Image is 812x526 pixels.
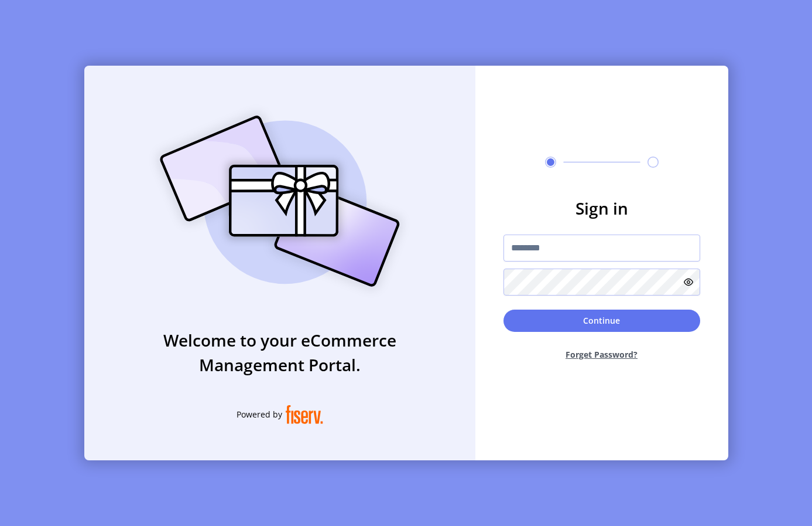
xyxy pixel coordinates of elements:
[84,328,475,377] h3: Welcome to your eCommerce Management Portal.
[503,339,700,370] button: Forget Password?
[503,310,700,332] button: Continue
[503,196,700,220] h3: Sign in
[142,103,417,300] img: card_Illustration.svg
[237,408,282,420] span: Powered by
